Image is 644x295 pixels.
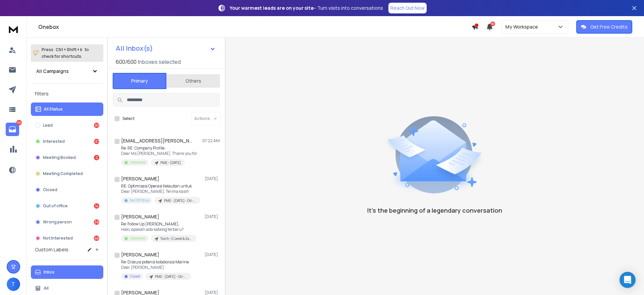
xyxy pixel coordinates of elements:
p: Interested [130,236,146,241]
h1: All Campaigns [36,68,69,75]
div: 2 [94,155,99,160]
span: Ctrl + Shift + k [55,46,83,53]
p: Inbox [44,269,55,275]
div: 48 [94,236,99,241]
p: Out of office [43,203,68,209]
p: Closed [43,187,57,193]
p: 332 [16,120,22,125]
p: Re: Diskusi potensi kolaborasi Marine [121,259,191,265]
p: Interested [43,139,65,144]
p: Get Free Credits [590,24,628,30]
div: Open Intercom Messenger [620,272,636,288]
h3: Custom Labels [35,246,68,253]
button: Meeting Booked2 [31,151,103,164]
button: T [7,278,20,291]
button: Meeting Completed [31,167,103,180]
p: Re: Follow Up [PERSON_NAME], [121,221,197,227]
a: Reach Out Now [388,3,427,13]
h1: Onebox [38,23,472,31]
p: It’s the beginning of a legendary conversation [367,206,502,215]
p: – Turn visits into conversations [230,5,383,11]
button: All [31,282,103,295]
p: [DATE] [205,214,220,219]
h3: Filters [31,89,103,98]
button: All Status [31,102,103,116]
p: Interested [130,160,146,165]
p: Not Interested [43,236,73,241]
p: Dear [PERSON_NAME], Terima kasih [121,189,200,194]
p: Meeting Booked [43,155,76,160]
p: PME - [DATE] - Oil-Energy-Maritime [164,198,196,203]
button: Wrong person38 [31,215,103,229]
p: PME - [DATE] - Oil-Energy-Maritime [155,274,187,279]
div: 93 [94,123,99,128]
p: Press to check for shortcuts. [42,46,89,60]
p: All Status [44,107,63,112]
h1: [PERSON_NAME] [121,251,159,258]
a: 332 [6,123,19,136]
h1: [EMAIL_ADDRESS][PERSON_NAME][DOMAIN_NAME] +2 [121,137,195,144]
p: RE: Optimisasi Operasi Kelautan untuk [121,183,200,189]
p: Halo, apakah ada katalog terbaru? [121,227,197,232]
p: Closed [130,274,140,279]
button: Closed [31,183,103,197]
p: Out Of Office [130,198,149,203]
h3: Inboxes selected [138,58,181,66]
p: Reach Out Now [390,5,425,11]
p: All [44,286,49,291]
button: Lead93 [31,119,103,132]
div: 38 [94,219,99,225]
h1: All Inbox(s) [116,45,153,52]
strong: Your warmest leads are on your site [230,5,314,11]
button: Get Free Credits [576,20,632,34]
button: Primary [113,73,166,89]
button: All Inbox(s) [110,42,221,55]
button: All Campaigns [31,65,103,78]
button: Not Interested48 [31,231,103,245]
p: Wrong person [43,219,72,225]
p: Dear [PERSON_NAME] [121,265,191,270]
p: PME - [DATE] [160,160,181,165]
button: Interested137 [31,135,103,148]
span: 50 [490,22,495,26]
p: [DATE] [205,252,220,257]
p: Torch - C Level & Executive - [GEOGRAPHIC_DATA] [160,236,193,241]
p: My Workspace [505,24,541,30]
p: Dear Ms [PERSON_NAME], Thank you for [121,151,197,156]
span: 600 / 600 [116,58,137,66]
img: logo [7,23,20,35]
button: Inbox [31,265,103,279]
p: Meeting Completed [43,171,83,176]
h1: [PERSON_NAME] [121,213,159,220]
label: Select [122,116,135,121]
button: Others [166,74,220,88]
p: Lead [43,123,53,128]
div: 137 [94,139,99,144]
p: 07:22 AM [202,138,220,143]
h1: [PERSON_NAME] [121,175,159,182]
p: Re: RE: Company Profile : [121,145,197,151]
button: Out of office14 [31,199,103,213]
p: [DATE] [205,176,220,181]
div: 14 [94,203,99,209]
